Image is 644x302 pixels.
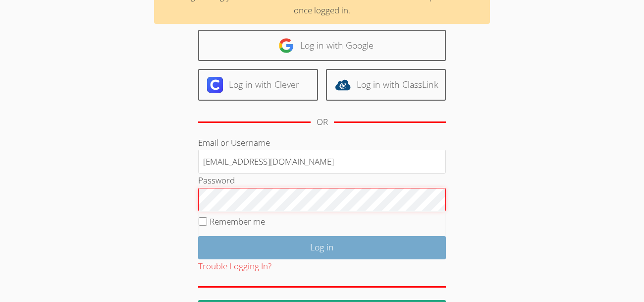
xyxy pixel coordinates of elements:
[317,115,328,129] div: OR
[198,137,270,148] label: Email or Username
[207,77,223,93] img: clever-logo-6eab21bc6e7a338710f1a6ff85c0baf02591cd810cc4098c63d3a4b26e2feb20.svg
[198,175,235,186] label: Password
[335,77,351,93] img: classlink-logo-d6bb404cc1216ec64c9a2012d9dc4662098be43eaf13dc465df04b49fa7ab582.svg
[198,236,446,259] input: Log in
[210,216,265,227] label: Remember me
[198,69,318,100] a: Log in with Clever
[198,30,446,61] a: Log in with Google
[198,259,271,274] button: Trouble Logging In?
[278,38,294,54] img: google-logo-50288ca7cdecda66e5e0955fdab243c47b7ad437acaf1139b6f446037453330a.svg
[326,69,446,100] a: Log in with ClassLink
